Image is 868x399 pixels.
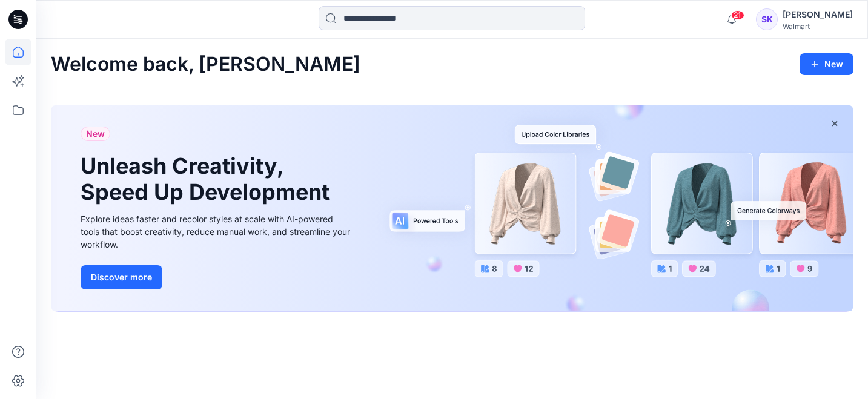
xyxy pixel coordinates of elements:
[81,153,335,205] h1: Unleash Creativity, Speed Up Development
[756,8,778,30] div: SK
[800,53,853,75] button: New
[86,127,105,141] span: New
[783,7,853,22] div: [PERSON_NAME]
[783,22,853,31] div: Walmart
[51,53,360,76] h2: Welcome back, [PERSON_NAME]
[81,213,353,251] div: Explore ideas faster and recolor styles at scale with AI-powered tools that boost creativity, red...
[731,10,744,20] span: 21
[81,265,353,289] a: Discover more
[81,265,162,289] button: Discover more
